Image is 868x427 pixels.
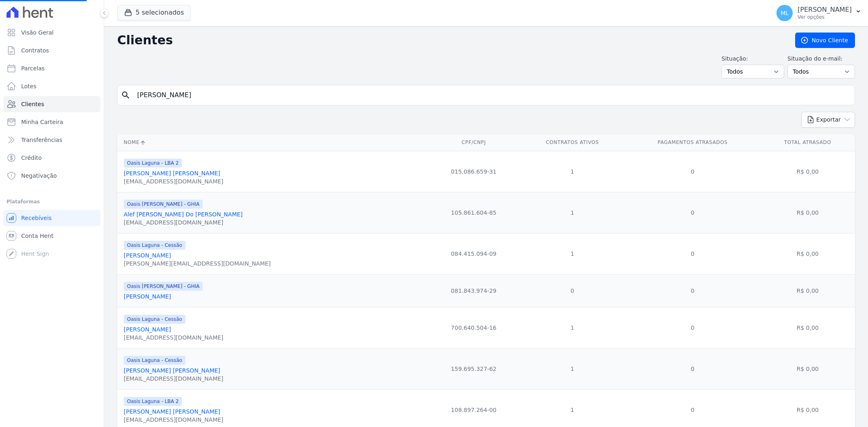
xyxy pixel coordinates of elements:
[124,200,203,209] span: Oasis [PERSON_NAME] - GHIA
[428,307,520,348] td: 700.640.504-16
[3,132,101,148] a: Transferências
[117,33,782,48] h2: Clientes
[124,367,220,374] a: [PERSON_NAME] [PERSON_NAME]
[625,134,761,151] th: Pagamentos Atrasados
[428,233,520,274] td: 084.415.094-09
[428,192,520,233] td: 105.861.604-85
[787,54,855,63] label: Situação do e-mail:
[770,2,868,24] button: ML [PERSON_NAME] Ver opções
[124,397,182,406] span: Oasis Laguna - LBA 2
[3,42,101,59] a: Contratos
[760,274,855,307] td: R$ 0,00
[625,151,761,192] td: 0
[3,210,101,226] a: Recebíveis
[3,96,101,112] a: Clientes
[21,154,42,162] span: Crédito
[124,218,243,227] div: [EMAIL_ADDRESS][DOMAIN_NAME]
[21,64,45,72] span: Parcelas
[132,87,851,103] input: Buscar por nome, CPF ou e-mail
[124,293,171,300] a: [PERSON_NAME]
[760,151,855,192] td: R$ 0,00
[124,408,220,415] a: [PERSON_NAME] [PERSON_NAME]
[3,168,101,184] a: Negativação
[760,307,855,348] td: R$ 0,00
[21,118,63,126] span: Minha Carteira
[124,315,186,324] span: Oasis Laguna - Cessão
[21,214,52,222] span: Recebíveis
[760,134,855,151] th: Total Atrasado
[625,348,761,389] td: 0
[124,211,243,218] a: Alef [PERSON_NAME] Do [PERSON_NAME]
[21,172,57,180] span: Negativação
[520,233,625,274] td: 1
[117,134,428,151] th: Nome
[21,46,49,54] span: Contratos
[625,233,761,274] td: 0
[801,112,855,128] button: Exportar
[798,14,852,20] p: Ver opções
[520,274,625,307] td: 0
[625,192,761,233] td: 0
[3,60,101,76] a: Parcelas
[121,90,131,100] i: search
[21,28,54,37] span: Visão Geral
[3,150,101,166] a: Crédito
[722,54,784,63] label: Situação:
[124,326,171,333] a: [PERSON_NAME]
[117,5,191,20] button: 5 selecionados
[124,356,186,365] span: Oasis Laguna - Cessão
[124,252,171,259] a: [PERSON_NAME]
[428,151,520,192] td: 015.086.659-31
[124,416,223,424] div: [EMAIL_ADDRESS][DOMAIN_NAME]
[520,192,625,233] td: 1
[21,82,37,90] span: Lotes
[7,197,97,207] div: Plataformas
[428,134,520,151] th: CPF/CNPJ
[760,192,855,233] td: R$ 0,00
[124,375,223,383] div: [EMAIL_ADDRESS][DOMAIN_NAME]
[124,241,186,250] span: Oasis Laguna - Cessão
[428,348,520,389] td: 159.695.327-62
[520,134,625,151] th: Contratos Ativos
[3,24,101,41] a: Visão Geral
[124,177,223,185] div: [EMAIL_ADDRESS][DOMAIN_NAME]
[520,307,625,348] td: 1
[21,100,44,108] span: Clientes
[625,307,761,348] td: 0
[3,78,101,94] a: Lotes
[795,33,855,48] a: Novo Cliente
[760,348,855,389] td: R$ 0,00
[760,233,855,274] td: R$ 0,00
[124,282,203,291] span: Oasis [PERSON_NAME] - GHIA
[520,348,625,389] td: 1
[3,228,101,244] a: Conta Hent
[520,151,625,192] td: 1
[428,274,520,307] td: 081.843.974-29
[3,114,101,130] a: Minha Carteira
[625,274,761,307] td: 0
[781,10,789,16] span: ML
[124,170,220,176] a: [PERSON_NAME] [PERSON_NAME]
[21,232,53,240] span: Conta Hent
[21,136,62,144] span: Transferências
[798,6,852,14] p: [PERSON_NAME]
[124,159,182,168] span: Oasis Laguna - LBA 2
[124,259,271,268] div: [PERSON_NAME][EMAIL_ADDRESS][DOMAIN_NAME]
[124,333,223,342] div: [EMAIL_ADDRESS][DOMAIN_NAME]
